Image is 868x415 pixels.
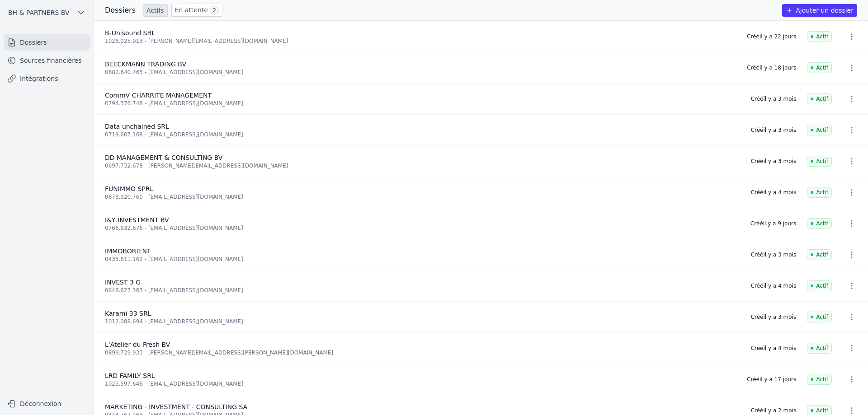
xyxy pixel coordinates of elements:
span: Actif [807,93,832,104]
span: Actif [807,31,832,42]
div: 0766.932.676 - [EMAIL_ADDRESS][DOMAIN_NAME] [105,224,740,232]
span: DD MANAGEMENT & CONSULTING BV [105,154,222,161]
button: BH & PARTNERS BV [4,5,90,20]
div: 0878.920.760 - [EMAIL_ADDRESS][DOMAIN_NAME] [105,193,740,201]
span: CommV CHARRITE MANAGEMENT [105,92,212,99]
span: Actif [807,374,832,385]
a: Intégrations [4,70,90,87]
span: Actif [807,156,832,167]
div: Créé il y a 4 mois [751,282,796,289]
span: Actif [807,218,832,229]
span: Actif [807,343,832,354]
span: INVEST 3 G [105,279,141,286]
div: 1026.025.913 - [PERSON_NAME][EMAIL_ADDRESS][DOMAIN_NAME] [105,37,736,45]
span: Actif [807,280,832,291]
span: BH & PARTNERS BV [8,8,69,17]
div: Créé il y a 3 mois [751,95,796,103]
div: 0899.729.933 - [PERSON_NAME][EMAIL_ADDRESS][PERSON_NAME][DOMAIN_NAME] [105,349,740,356]
div: Créé il y a 22 jours [747,33,796,40]
span: I&Y INVESTMENT BV [105,216,169,224]
a: En attente 2 [171,4,222,17]
div: 0682.640.765 - [EMAIL_ADDRESS][DOMAIN_NAME] [105,69,736,76]
span: Actif [807,312,832,322]
div: Créé il y a 4 mois [751,345,796,352]
div: 0794.376.748 - [EMAIL_ADDRESS][DOMAIN_NAME] [105,100,740,107]
span: LRD FAMILY SRL [105,372,155,379]
h3: Dossiers [105,5,136,16]
span: Data unchained SRL [105,123,169,130]
span: Actif [807,249,832,260]
div: Créé il y a 18 jours [747,64,796,71]
div: 1012.088.694 - [EMAIL_ADDRESS][DOMAIN_NAME] [105,318,740,325]
div: 0719.607.168 - [EMAIL_ADDRESS][DOMAIN_NAME] [105,131,740,138]
div: Créé il y a 4 mois [751,189,796,196]
div: Créé il y a 2 mois [751,407,796,414]
div: Créé il y a 3 mois [751,158,796,165]
div: 1023.597.646 - [EMAIL_ADDRESS][DOMAIN_NAME] [105,380,736,387]
a: Dossiers [4,34,90,51]
span: B-Unisound SRL [105,29,155,37]
a: Sources financières [4,52,90,69]
div: 0697.732.678 - [PERSON_NAME][EMAIL_ADDRESS][DOMAIN_NAME] [105,162,740,169]
div: Créé il y a 3 mois [751,126,796,134]
div: Créé il y a 17 jours [747,376,796,383]
span: Actif [807,62,832,73]
button: Déconnexion [4,396,90,411]
span: 2 [210,6,219,15]
span: Actif [807,187,832,198]
a: Actifs [143,4,168,17]
div: 0848.627.363 - [EMAIL_ADDRESS][DOMAIN_NAME] [105,287,740,294]
span: MARKETING - INVESTMENT - CONSULTING SA [105,403,247,410]
span: Actif [807,125,832,135]
button: Ajouter un dossier [782,4,857,17]
span: IMMOBORIENT [105,247,151,255]
div: Créé il y a 9 jours [750,220,796,227]
div: 0435.611.162 - [EMAIL_ADDRESS][DOMAIN_NAME] [105,256,740,263]
div: Créé il y a 3 mois [751,313,796,321]
div: Créé il y a 3 mois [751,251,796,258]
span: L'Atelier du Fresh BV [105,341,170,348]
span: FUNIMMO SPRL [105,185,153,192]
span: Karami 33 SRL [105,310,151,317]
span: BEECKMANN TRADING BV [105,61,186,68]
